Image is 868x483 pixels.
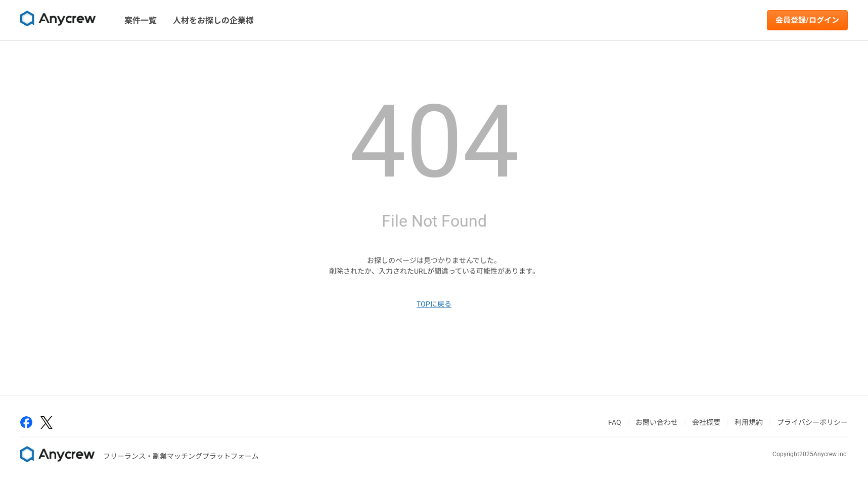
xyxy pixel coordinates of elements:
[767,10,848,30] a: 会員登録/ログイン
[382,209,487,233] h2: File Not Found
[772,450,848,459] p: Copyright 2025 Anycrew inc.
[20,446,95,462] img: 8DqYSo04kwAAAAASUVORK5CYII=
[20,11,96,27] img: 8DqYSo04kwAAAAASUVORK5CYII=
[735,418,763,426] a: 利用規約
[417,299,451,310] a: TOPに戻る
[329,255,539,277] p: お探しのページは見つかりませんでした。 削除されたか、入力されたURLが間違っている可能性があります。
[635,418,678,426] a: お問い合わせ
[40,416,53,429] img: x-391a3a86.png
[692,418,720,426] a: 会社概要
[20,416,32,428] img: facebook-2adfd474.png
[608,418,621,426] a: FAQ
[349,92,519,193] h1: 404
[103,451,259,462] p: フリーランス・副業マッチングプラットフォーム
[777,418,848,426] a: プライバシーポリシー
